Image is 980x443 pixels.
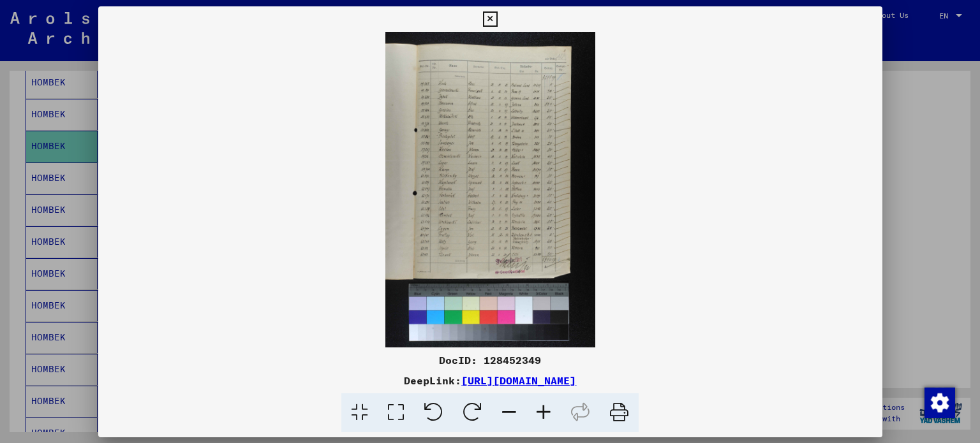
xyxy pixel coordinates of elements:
[98,32,882,347] img: 001.jpg
[461,374,576,387] a: [URL][DOMAIN_NAME]
[98,373,882,388] div: DeepLink:
[924,388,955,418] img: Change consent
[98,352,882,368] div: DocID: 128452349
[924,387,954,418] div: Change consent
